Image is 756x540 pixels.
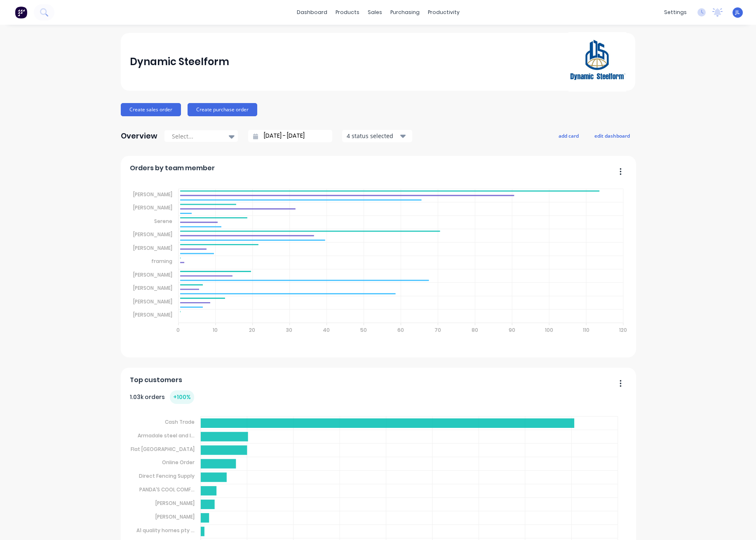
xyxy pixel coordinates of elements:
div: settings [660,6,691,19]
tspan: Granny Flat [GEOGRAPHIC_DATA] [110,445,195,452]
tspan: [PERSON_NAME] [133,271,172,278]
tspan: Cash Trade [165,418,195,425]
div: products [331,6,364,19]
tspan: 110 [583,326,589,333]
span: Top customers [130,375,182,385]
tspan: [PERSON_NAME] [133,204,172,211]
tspan: 70 [434,326,441,333]
tspan: [PERSON_NAME] [133,298,172,305]
button: Create sales order [121,103,181,116]
img: Factory [15,6,27,19]
tspan: [PERSON_NAME] [133,231,172,238]
tspan: framing [151,258,172,265]
button: add card [553,130,584,141]
div: sales [364,6,386,19]
tspan: Serene [154,218,172,225]
tspan: 50 [360,326,366,333]
tspan: 60 [397,326,404,333]
tspan: Direct Fencing Supply [139,472,195,479]
div: + 100 % [170,390,194,404]
div: 4 status selected [347,131,399,140]
tspan: 80 [472,326,478,333]
tspan: Online Order [162,459,195,466]
tspan: [PERSON_NAME] [133,191,172,198]
div: Dynamic Steelform [130,54,229,70]
tspan: [PERSON_NAME] [155,500,195,507]
img: Dynamic Steelform [568,32,626,92]
div: purchasing [386,6,424,19]
tspan: 10 [212,326,217,333]
tspan: 30 [286,326,292,333]
div: 1.03k orders [130,390,194,404]
button: edit dashboard [589,130,635,141]
tspan: Armadale steel and I... [138,432,195,439]
tspan: [PERSON_NAME] [133,244,172,251]
tspan: A1 quality homes pty ... [136,527,195,534]
button: Create purchase order [188,103,257,116]
tspan: [PERSON_NAME] [133,311,172,318]
tspan: 0 [176,326,179,333]
div: Overview [121,128,157,144]
tspan: [PERSON_NAME] [155,513,195,520]
tspan: PANDA'S COOL COMF... [139,486,195,493]
tspan: 40 [323,326,330,333]
span: JL [735,9,740,16]
a: dashboard [293,6,331,19]
span: Orders by team member [130,163,215,173]
tspan: [PERSON_NAME] [133,284,172,291]
button: 4 status selected [342,130,412,142]
tspan: 20 [249,326,255,333]
div: productivity [424,6,464,19]
tspan: 120 [619,326,627,333]
tspan: 90 [509,326,515,333]
tspan: 100 [545,326,553,333]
